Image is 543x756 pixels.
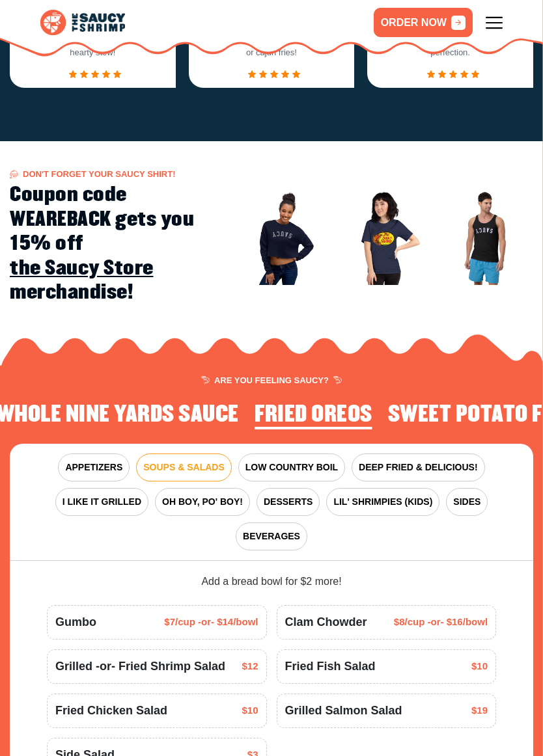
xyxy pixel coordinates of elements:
span: Grilled -or- Fried Shrimp Salad [55,658,225,675]
button: LOW COUNTRY BOIL [238,453,345,481]
img: Image 2 [337,191,431,285]
a: the Saucy Store [10,256,154,280]
span: $8/cup -or- $16/bowl [394,615,488,630]
h2: Coupon code WEAREBACK gets you 15% off merchandise! [10,183,219,304]
span: DEEP FRIED & DELICIOUS! [359,461,478,474]
span: Gumbo [55,614,96,631]
div: Add a bread bowl for $2 more! [47,574,496,589]
img: Image 3 [439,191,533,285]
span: Fried Chicken Salad [55,702,167,720]
span: $7/cup -or- $14/bowl [164,615,258,630]
span: SIDES [453,495,480,509]
button: DEEP FRIED & DELICIOUS! [352,453,485,481]
button: SOUPS & SALADS [136,453,231,481]
span: Don't forget your Saucy Shirt! [10,170,175,178]
span: LIL' SHRIMPIES (KIDS) [333,495,432,509]
button: APPETIZERS [58,453,130,481]
li: 3 of 4 [255,402,372,431]
span: APPETIZERS [65,461,122,474]
a: ORDER NOW [374,8,473,37]
button: DESSERTS [257,488,320,516]
span: Grilled Salmon Salad [285,702,402,720]
button: SIDES [446,488,488,516]
h2: Fried Oreos [255,402,372,427]
span: $19 [471,703,488,718]
span: BEVERAGES [243,530,300,543]
span: Fried Fish Salad [285,658,376,675]
span: OH BOY, PO' BOY! [162,495,243,509]
span: $10 [242,703,258,718]
button: I LIKE IT GRILLED [55,488,148,516]
span: ARE YOU FEELING SAUCY? [201,376,342,385]
span: DESSERTS [264,495,313,509]
span: Clam Chowder [285,614,367,631]
span: $10 [471,659,488,674]
span: LOW COUNTRY BOIL [245,461,338,474]
button: BEVERAGES [236,522,307,550]
button: LIL' SHRIMPIES (KIDS) [326,488,439,516]
button: OH BOY, PO' BOY! [155,488,250,516]
img: Image 1 [234,191,329,285]
span: SOUPS & SALADS [143,461,224,474]
span: $12 [242,659,258,674]
span: I LIKE IT GRILLED [63,495,141,509]
img: logo [40,10,125,35]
